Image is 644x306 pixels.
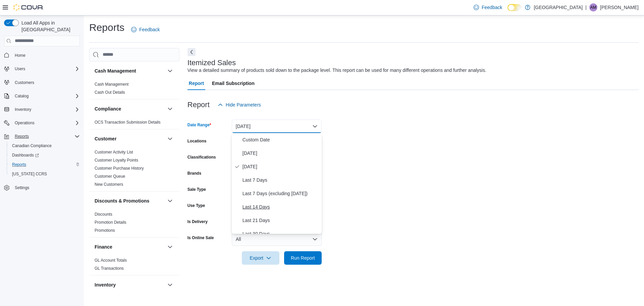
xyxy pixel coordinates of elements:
[9,170,50,178] a: [US_STATE] CCRS
[95,82,128,87] a: Cash Management
[95,82,128,87] span: Cash Management
[95,281,165,288] button: Inventory
[232,120,322,133] button: [DATE]
[95,150,133,155] a: Customer Activity List
[1,91,83,101] button: Catalog
[243,163,319,171] span: [DATE]
[89,21,124,34] h1: Reports
[284,251,322,265] button: Run Report
[95,244,165,250] button: Finance
[15,53,25,58] span: Home
[600,3,639,11] p: [PERSON_NAME]
[12,92,80,100] span: Catalog
[187,101,210,109] h3: Report
[243,149,319,157] span: [DATE]
[12,65,80,73] span: Users
[1,118,83,128] button: Operations
[12,162,26,167] span: Reports
[95,220,126,225] a: Promotion Details
[1,105,83,114] button: Inventory
[12,132,80,140] span: Reports
[95,166,144,171] span: Customer Purchase History
[12,105,80,114] span: Inventory
[166,67,174,75] button: Cash Management
[242,251,279,265] button: Export
[12,79,37,87] a: Customers
[89,256,179,275] div: Finance
[95,266,124,271] a: GL Transactions
[166,281,174,289] button: Inventory
[9,161,29,169] a: Reports
[1,132,83,141] button: Reports
[15,93,29,99] span: Catalog
[139,26,160,33] span: Feedback
[13,4,44,11] img: Cova
[243,176,319,184] span: Last 7 Days
[187,59,236,67] h3: Itemized Sales
[187,67,486,74] div: View a detailed summary of products sold down to the package level. This report can be used for m...
[1,183,83,192] button: Settings
[95,220,126,225] span: Promotion Details
[187,155,216,160] label: Classifications
[226,101,261,108] span: Hide Parameters
[95,174,125,179] span: Customer Queue
[95,158,138,163] a: Customer Loyalty Points
[7,150,83,160] a: Dashboards
[95,258,127,263] span: GL Account Totals
[95,258,127,263] a: GL Account Totals
[12,51,28,59] a: Home
[15,134,29,139] span: Reports
[187,122,211,128] label: Date Range
[95,174,125,179] a: Customer Queue
[9,161,80,169] span: Reports
[590,3,596,11] span: AM
[95,228,115,233] span: Promotions
[232,133,322,234] div: Select listbox
[9,151,42,159] a: Dashboards
[232,232,322,246] button: All
[95,244,112,250] h3: Finance
[12,119,80,127] span: Operations
[12,65,28,73] button: Users
[243,216,319,224] span: Last 21 Days
[95,68,165,74] button: Cash Management
[95,212,112,217] span: Discounts
[187,219,208,224] label: Is Delivery
[12,152,39,158] span: Dashboards
[187,235,214,241] label: Is Online Sale
[89,118,179,129] div: Compliance
[189,77,204,90] span: Report
[215,98,264,112] button: Hide Parameters
[95,135,165,142] button: Customer
[507,4,522,11] input: Dark Mode
[12,143,52,148] span: Canadian Compliance
[1,50,83,60] button: Home
[95,212,112,217] a: Discounts
[471,1,505,14] a: Feedback
[95,105,165,112] button: Compliance
[166,135,174,143] button: Customer
[15,80,34,85] span: Customers
[9,142,80,150] span: Canadian Compliance
[166,197,174,205] button: Discounts & Promotions
[482,4,502,11] span: Feedback
[15,185,29,190] span: Settings
[95,68,136,74] h3: Cash Management
[9,151,80,159] span: Dashboards
[166,243,174,251] button: Finance
[7,160,83,169] button: Reports
[15,120,35,126] span: Operations
[89,80,179,99] div: Cash Management
[12,184,32,192] a: Settings
[95,158,138,163] span: Customer Loyalty Points
[15,107,31,112] span: Inventory
[95,149,133,155] span: Customer Activity List
[166,105,174,113] button: Compliance
[95,120,161,125] span: OCS Transaction Submission Details
[589,3,597,11] div: Alanah Mcneil
[12,51,80,59] span: Home
[187,48,196,56] button: Next
[9,170,80,178] span: Washington CCRS
[4,48,80,210] nav: Complex example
